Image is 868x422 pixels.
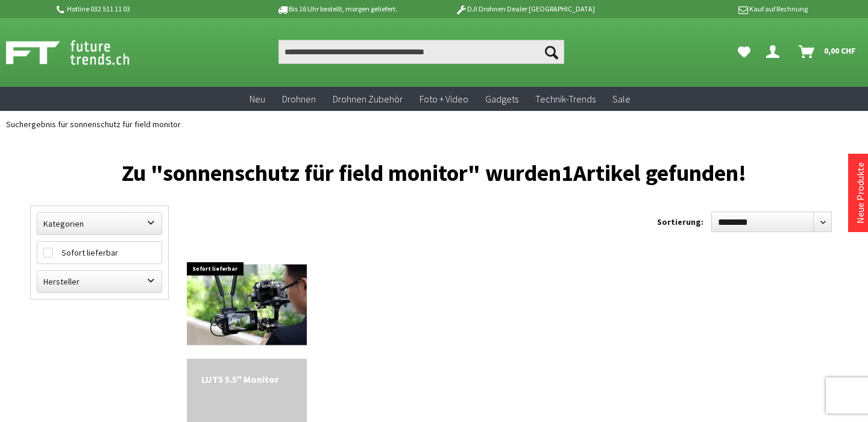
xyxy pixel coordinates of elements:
[282,93,316,105] span: Drohnen
[6,119,181,130] span: Suchergebnis für sonnenschutz für field monitor
[539,40,564,64] button: Suchen
[561,159,573,187] span: 1
[324,87,411,112] a: Drohnen Zubehör
[242,2,430,16] p: Bis 16 Uhr bestellt, morgen geliefert.
[274,87,324,112] a: Drohnen
[535,93,596,105] span: Technik-Trends
[824,41,856,60] span: 0,00 CHF
[732,40,756,64] a: Meine Favoriten
[201,373,292,385] div: LUT5 5.5" Monitor
[250,93,265,105] span: Neu
[431,2,619,16] p: DJI Drohnen Dealer [GEOGRAPHIC_DATA]
[187,263,306,347] img: LUT5 5.5" Monitor
[37,242,162,263] label: Sofort lieferbar
[657,212,703,231] label: Sortierung:
[485,93,518,105] span: Gadgets
[612,93,631,105] span: Sale
[6,37,156,68] img: Shop Futuretrends - zur Startseite wechseln
[761,40,789,64] a: Dein Konto
[420,93,468,105] span: Foto + Video
[54,2,242,16] p: Hotline 032 511 11 03
[477,87,527,112] a: Gadgets
[37,271,162,292] label: Hersteller
[30,165,838,181] h1: Zu "sonnenschutz für field monitor" wurden Artikel gefunden!
[794,40,862,64] a: Warenkorb
[241,87,274,112] a: Neu
[411,87,477,112] a: Foto + Video
[619,2,807,16] p: Kauf auf Rechnung
[333,93,403,105] span: Drohnen Zubehör
[854,162,866,224] a: Neue Produkte
[278,40,564,64] input: Produkt, Marke, Kategorie, EAN, Artikelnummer…
[527,87,604,112] a: Technik-Trends
[604,87,639,112] a: Sale
[37,213,162,235] label: Kategorien
[201,373,292,385] a: LUT5 5.5" Monitor 277,00 CHF In den Warenkorb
